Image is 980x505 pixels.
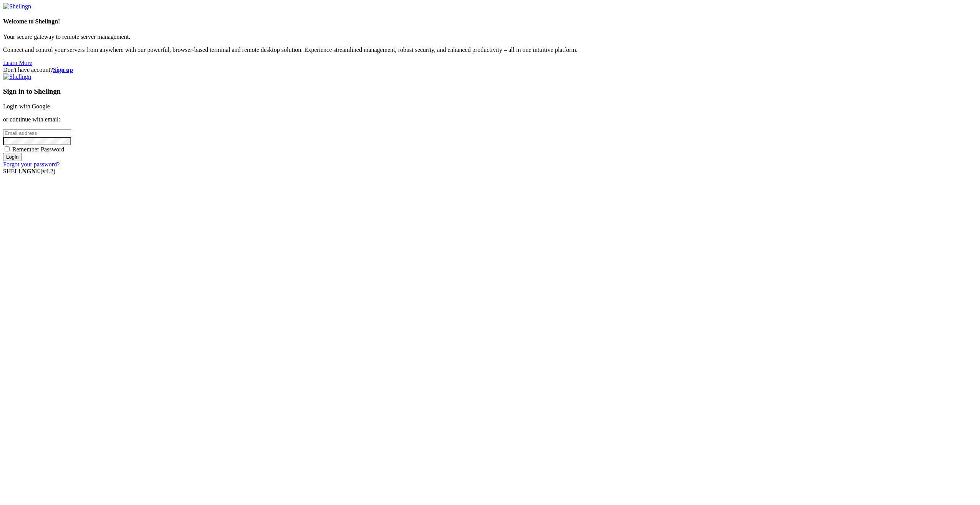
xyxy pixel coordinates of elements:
[3,153,22,161] input: Login
[3,33,977,40] p: Your secure gateway to remote server management.
[3,66,977,73] div: Don't have account?
[3,129,71,137] input: Email address
[53,66,73,73] a: Sign up
[3,18,977,25] h4: Welcome to Shellngn!
[5,146,10,151] input: Remember Password
[12,146,65,153] span: Remember Password
[3,168,55,174] span: SHELL ©
[3,3,31,10] img: Shellngn
[3,47,977,53] p: Connect and control your servers from anywhere with our powerful, browser-based terminal and remo...
[41,168,56,174] span: 4.2.0
[3,60,32,66] a: Learn More
[3,103,50,110] a: Login with Google
[22,168,36,174] b: NGN
[3,161,60,168] a: Forgot your password?
[3,87,977,96] h3: Sign in to Shellngn
[3,73,31,80] img: Shellngn
[3,116,977,123] p: or continue with email:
